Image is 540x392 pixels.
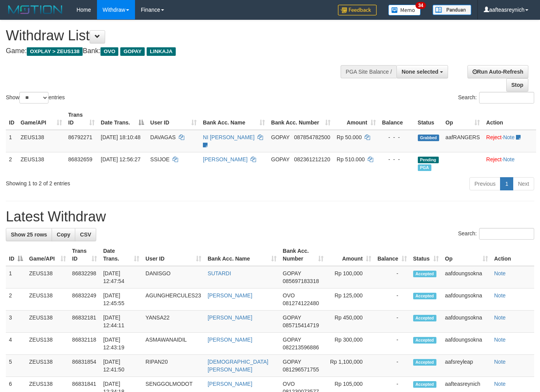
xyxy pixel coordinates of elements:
span: Copy 081274122480 to clipboard [283,300,319,306]
td: ZEUS138 [17,152,65,174]
select: Showentries [19,92,48,104]
span: Show 25 rows [11,231,47,238]
span: Grabbed [418,135,440,141]
h1: Latest Withdraw [6,209,534,224]
th: Date Trans.: activate to sort column descending [98,108,147,130]
td: Rp 125,000 [327,288,374,311]
div: PGA Site Balance / [341,65,396,78]
th: Trans ID: activate to sort column ascending [69,244,100,266]
span: OVO [283,381,295,387]
th: Date Trans.: activate to sort column ascending [100,244,142,266]
a: [PERSON_NAME] [208,314,252,321]
td: ASMAWANAIDIL [142,333,204,355]
span: DAVAGAS [150,134,176,140]
td: 4 [6,333,26,355]
th: Op: activate to sort column ascending [442,244,491,266]
span: GOPAY [283,270,301,276]
th: Amount: activate to sort column ascending [327,244,374,266]
a: Note [503,134,515,140]
th: Status [415,108,443,130]
a: [PERSON_NAME] [203,156,247,162]
a: Reject [486,156,502,162]
td: ZEUS138 [26,333,69,355]
th: Balance: activate to sort column ascending [374,244,410,266]
th: Bank Acc. Number: activate to sort column ascending [280,244,327,266]
span: GOPAY [283,359,301,365]
td: Rp 450,000 [327,311,374,333]
a: Run Auto-Refresh [467,65,528,78]
button: None selected [396,65,448,78]
span: Rp 510.000 [337,156,365,162]
td: - [374,333,410,355]
td: 2 [6,288,26,311]
input: Search: [479,92,534,104]
td: YANSA22 [142,311,204,333]
td: [DATE] 12:47:54 [100,266,142,288]
span: Accepted [413,381,436,388]
span: GOPAY [271,156,289,162]
a: Note [494,359,506,365]
a: [PERSON_NAME] [208,292,252,299]
th: Game/API: activate to sort column ascending [26,244,69,266]
td: Rp 300,000 [327,333,374,355]
span: 34 [415,2,426,9]
h1: Withdraw List [6,28,352,43]
td: aafdoungsokna [442,266,491,288]
span: 86792271 [68,134,92,140]
td: 5 [6,355,26,377]
div: - - - [382,155,412,163]
a: Stop [506,78,528,92]
span: OVO [283,292,295,299]
th: Balance [379,108,415,130]
td: 86832249 [69,288,100,311]
img: panduan.png [433,5,471,15]
span: Marked by aafsreyleap [418,164,431,171]
td: - [374,266,410,288]
span: Accepted [413,337,436,344]
a: Reject [486,134,502,140]
td: 1 [6,266,26,288]
th: Action [483,108,536,130]
span: None selected [402,69,438,75]
td: aafsreyleap [442,355,491,377]
div: - - - [382,133,412,141]
div: Showing 1 to 2 of 2 entries [6,176,219,187]
th: Trans ID: activate to sort column ascending [65,108,98,130]
td: ZEUS138 [26,266,69,288]
a: Note [494,292,506,299]
span: Accepted [413,293,436,299]
span: [DATE] 18:10:48 [101,134,140,140]
th: Bank Acc. Name: activate to sort column ascending [204,244,280,266]
td: ZEUS138 [26,311,69,333]
span: CSV [80,231,91,238]
td: 1 [6,130,17,152]
td: 86832181 [69,311,100,333]
a: Next [513,177,534,190]
th: ID [6,108,17,130]
span: Accepted [413,271,436,277]
a: [PERSON_NAME] [208,337,252,343]
td: · [483,130,536,152]
span: GOPAY [120,47,145,56]
span: GOPAY [271,134,289,140]
label: Show entries [6,92,65,104]
a: [PERSON_NAME] [208,381,252,387]
td: Rp 1,100,000 [327,355,374,377]
th: Bank Acc. Number: activate to sort column ascending [268,108,334,130]
td: 86831854 [69,355,100,377]
span: Rp 50.000 [337,134,362,140]
td: [DATE] 12:43:19 [100,333,142,355]
a: 1 [500,177,513,190]
td: - [374,355,410,377]
a: CSV [75,228,96,241]
a: Copy [52,228,75,241]
td: - [374,288,410,311]
th: Game/API: activate to sort column ascending [17,108,65,130]
span: Copy 081296571755 to clipboard [283,366,319,373]
a: Previous [469,177,500,190]
a: NI [PERSON_NAME] [203,134,254,140]
span: Copy [57,231,70,238]
td: 86832118 [69,333,100,355]
img: Button%20Memo.svg [388,5,421,16]
span: LINKAJA [147,47,176,56]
